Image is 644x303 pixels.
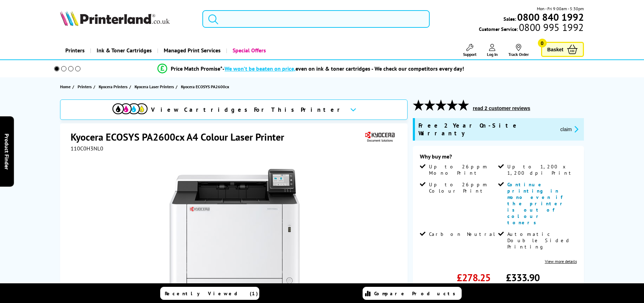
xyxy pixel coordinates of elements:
span: Recently Viewed (1) [165,290,258,297]
a: Kyocera ECOSYS PA2600cx [181,83,231,90]
span: Up to 26ppm Mono Print [429,163,497,176]
span: Basket [547,45,564,54]
a: Support [463,44,476,57]
a: Printers [78,83,93,90]
span: Customer Service: [479,24,584,32]
span: Up to 26ppm Colour Print [429,181,497,194]
a: Printerland Logo [60,11,194,27]
span: Automatic Double Sided Printing [507,231,575,250]
a: 0800 840 1992 [516,14,584,20]
span: 0800 995 1992 [518,24,584,31]
a: Home [60,83,72,90]
a: Basket 0 [541,42,584,57]
span: Printers [78,83,92,90]
span: Sales: [503,15,516,22]
a: Recently Viewed (1) [160,287,259,300]
span: Log In [487,52,498,57]
span: Continue printing in mono even if the printer is out of colour toners [507,181,566,226]
img: View Cartridges [112,103,148,114]
a: Ink & Toner Cartridges [90,41,157,59]
span: £278.25 [457,271,490,284]
li: modal_Promise [45,63,578,75]
a: Kyocera Printers [99,83,129,90]
img: Kyocera [364,130,396,143]
a: Managed Print Services [157,41,226,59]
span: Carbon Neutral [429,231,496,237]
a: View more details [545,259,577,264]
span: Compare Products [374,290,459,297]
span: 0 [538,39,547,47]
span: Price Match Promise* [171,65,222,72]
a: Kyocera Laser Printers [135,83,176,90]
h1: Kyocera ECOSYS PA2600cx A4 Colour Laser Printer [71,130,291,143]
span: Product Finder [4,134,11,170]
a: Special Offers [226,41,271,59]
span: View Cartridges For This Printer [151,106,344,114]
a: Compare Products [363,287,462,300]
span: 110C0H3NL0 [71,145,103,152]
a: Printers [60,41,90,59]
span: Free 2 Year On-Site Warranty [418,122,555,137]
span: Mon - Fri 9:00am - 5:30pm [537,5,584,12]
button: promo-description [558,125,580,133]
span: Kyocera ECOSYS PA2600cx [181,83,229,90]
a: Log In [487,44,498,57]
div: Why buy me? [420,153,577,163]
span: Support [463,52,476,57]
div: - even on ink & toner cartridges - We check our competitors every day! [222,65,464,72]
span: Home [60,83,71,90]
span: Kyocera Printers [99,83,128,90]
span: £333.90 [506,271,540,284]
a: Track Order [508,44,529,57]
span: We won’t be beaten on price, [225,65,295,72]
span: Kyocera Laser Printers [135,83,174,90]
button: read 2 customer reviews [471,105,532,111]
span: Ink & Toner Cartridges [97,41,152,59]
span: Up to 1,200 x 1,200 dpi Print [507,163,575,176]
b: 0800 840 1992 [517,11,584,24]
img: Printerland Logo [60,11,170,26]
